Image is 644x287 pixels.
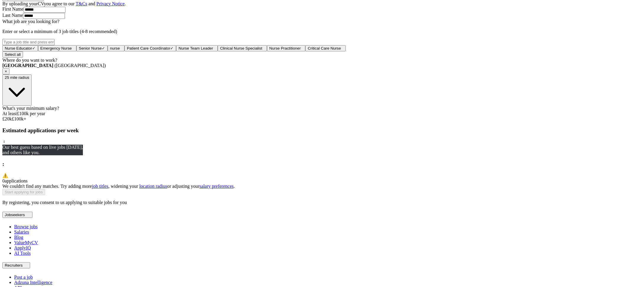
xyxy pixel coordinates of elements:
div: We couldn't find any matches. Try adding more , widening your or adjusting your . [2,184,642,189]
a: Adzuna Intelligence [14,280,52,285]
p: By registering, you consent to us applying to suitable jobs for you [2,200,642,205]
span: £ 100k [17,111,29,116]
a: Browse jobs [14,224,38,229]
button: Patient Care Coordinator✓ [124,45,176,51]
span: At least [2,111,17,116]
a: ValueMyCV [14,240,38,245]
button: Select all [2,51,23,58]
div: applications [2,178,642,184]
span: 0 [2,178,5,183]
span: Jobseekers [5,213,25,217]
label: Where do you want to work? [2,58,57,63]
span: ✓ [102,46,105,50]
button: nurse [108,45,124,51]
div: By uploading your CV you agree to our and . [2,1,642,6]
span: Senior Nurse [79,46,102,50]
a: job titles [92,184,109,189]
button: Nurse Educator✓ [2,45,38,51]
h3: : [2,161,642,167]
button: Senior Nurse✓ [76,45,108,51]
strong: [GEOGRAPHIC_DATA] [2,63,53,68]
span: nurse [110,46,120,50]
a: Salaries [14,229,29,234]
button: Clinical Nurse Specialist [218,45,267,51]
span: Clinical Nurse Specialist [220,46,262,50]
span: ⚠️ [2,173,8,178]
span: Critical Care Nurse [308,46,341,50]
span: £ 20 k [2,116,12,121]
img: toggle icon [24,264,28,267]
span: Nurse Team Leader [178,46,213,50]
label: Last Name [2,13,23,18]
a: salary preferences [199,184,234,189]
a: Post a job [14,275,33,280]
span: ([GEOGRAPHIC_DATA]) [55,63,106,68]
label: What job are you looking for? [2,19,59,24]
span: per year [30,111,45,116]
input: Type a job title and press enter [2,39,55,45]
a: T&Cs [76,1,87,6]
button: Start applying for jobs [2,189,45,195]
a: AI Tools [14,251,31,256]
label: What's your minimum salary? [2,106,59,111]
span: ✓ [32,46,35,50]
a: Privacy Notice [96,1,125,6]
a: location radius [139,184,167,189]
span: ✓ [170,46,173,50]
h3: Estimated applications per week [2,127,642,134]
button: 25 mile radius [2,74,32,106]
button: Critical Care Nurse [305,45,345,51]
a: ApplyIQ [14,245,31,250]
button: Nurse Team Leader [176,45,218,51]
p: Enter or select a minimum of 3 job titles (4-8 recommended) [2,29,642,34]
span: Our best guess based on live jobs [DATE], and others like you. [2,145,83,155]
span: Patient Care Coordinator [127,46,170,50]
span: £ 100 k+ [12,116,26,121]
img: toggle icon [26,213,30,216]
a: Blog [14,235,23,240]
span: 25 mile radius [5,75,29,80]
span: Nurse Educator [5,46,32,50]
button: × [2,68,9,74]
label: First Name [2,6,24,12]
span: × [5,69,7,74]
span: Nurse Practitioner [269,46,301,50]
span: Recruiters [5,263,23,268]
span: Emergency Nurse [40,46,72,50]
button: Emergency Nurse [38,45,76,51]
button: Nurse Practitioner [267,45,305,51]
